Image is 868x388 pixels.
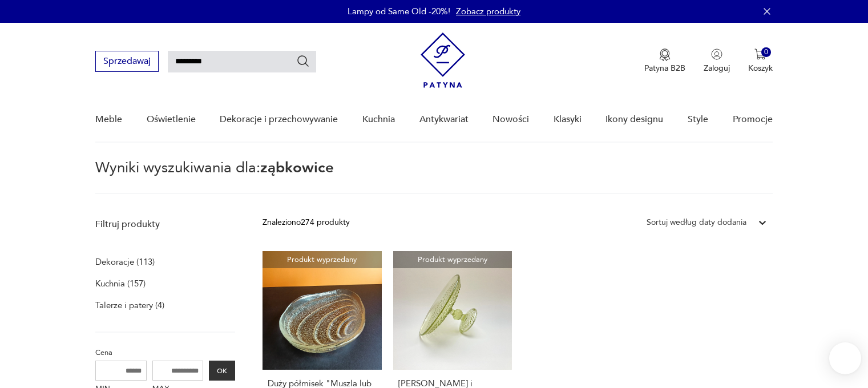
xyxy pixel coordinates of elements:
[761,47,771,57] div: 0
[748,48,773,74] button: 0Koszyk
[209,361,235,381] button: OK
[704,48,730,74] button: Zaloguj
[95,276,146,292] a: Kuchnia (157)
[829,342,861,374] iframe: Smartsupp widget button
[647,216,746,229] div: Sortuj według daty dodania
[688,98,708,142] a: Style
[754,48,766,60] img: Ikona koszyka
[95,98,122,142] a: Meble
[95,161,772,194] p: Wyniki wyszukiwania dla:
[644,63,685,74] p: Patyna B2B
[95,51,159,72] button: Sprzedawaj
[733,98,773,142] a: Promocje
[421,33,465,88] img: Patyna - sklep z meblami i dekoracjami vintage
[492,98,529,142] a: Nowości
[260,157,334,178] span: ząbkowice
[605,98,663,142] a: Ikony designu
[748,63,773,74] p: Koszyk
[644,48,685,74] button: Patyna B2B
[95,297,164,313] a: Talerze i patery (4)
[95,58,159,66] a: Sprzedawaj
[95,254,155,270] a: Dekoracje (113)
[263,216,350,229] div: Znaleziono 274 produkty
[419,98,469,142] a: Antykwariat
[95,346,235,359] p: Cena
[711,48,722,60] img: Ikonka użytkownika
[644,48,685,74] a: Ikona medaluPatyna B2B
[220,98,338,142] a: Dekoracje i przechowywanie
[296,54,310,68] button: Szukaj
[659,48,671,61] img: Ikona medalu
[348,6,450,17] p: Lampy od Same Old -20%!
[362,98,395,142] a: Kuchnia
[95,218,235,231] p: Filtruj produkty
[147,98,196,142] a: Oświetlenie
[456,6,520,17] a: Zobacz produkty
[554,98,582,142] a: Klasyki
[704,63,730,74] p: Zaloguj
